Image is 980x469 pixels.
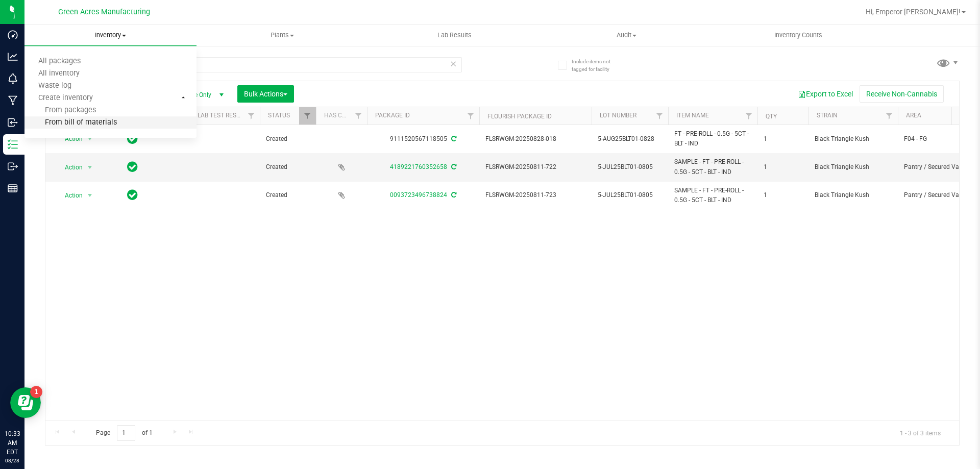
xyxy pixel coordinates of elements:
[881,107,898,125] a: Filter
[866,8,961,16] span: Hi, Emperor [PERSON_NAME]!
[764,134,802,144] span: 1
[450,191,456,199] span: Sync from Compliance System
[892,425,949,440] span: 1 - 3 of 3 items
[84,132,96,146] span: select
[761,31,836,40] span: Inventory Counts
[485,162,585,172] span: FLSRWGM-20250811-722
[450,163,456,170] span: Sync from Compliance System
[904,162,968,172] span: Pantry / Secured Vault
[766,113,777,120] a: Qty
[674,129,751,149] span: FT - PRE-ROLL - 0.5G - 5CT - BLT - IND
[815,134,892,144] span: Black Triangle Kush
[904,134,968,144] span: F04 - FG
[127,188,138,202] span: In Sync
[350,107,367,125] a: Filter
[299,107,316,125] a: Filter
[5,457,20,464] p: 08/28
[764,162,802,172] span: 1
[8,139,18,150] inline-svg: Inventory
[600,112,636,119] a: Lot Number
[598,162,662,172] span: 5-JUL25BLT01-0805
[24,118,117,127] span: From bill of materials
[906,112,921,119] a: Area
[674,157,751,177] span: SAMPLE - FT - PRE-ROLL - 0.5G - 5CT - BLT - IND
[8,117,18,128] inline-svg: Inbound
[58,8,150,16] span: Green Acres Manufacturing
[541,24,713,46] a: Audit
[741,107,757,125] a: Filter
[390,191,447,199] a: 0093723496738824
[244,90,287,98] span: Bulk Actions
[450,57,457,70] span: Clear
[676,112,709,119] a: Item Name
[572,58,623,73] span: Include items not tagged for facility
[424,31,485,40] span: Lab Results
[791,85,860,103] button: Export to Excel
[24,82,85,90] span: Waste log
[24,24,197,46] a: Inventory All packages All inventory Waste log Create inventory From packages From bill of materials
[87,425,161,441] span: Page of 1
[485,134,585,144] span: FLSRWGM-20250828-018
[237,85,294,103] button: Bulk Actions
[390,163,447,170] a: 4189221760352658
[56,132,83,146] span: Action
[127,160,138,174] span: In Sync
[8,95,18,106] inline-svg: Manufacturing
[24,31,197,40] span: Inventory
[369,24,541,46] a: Lab Results
[84,188,96,203] span: select
[541,31,712,40] span: Audit
[24,106,96,115] span: From packages
[8,52,18,62] inline-svg: Analytics
[5,429,20,457] p: 10:33 AM EDT
[487,113,552,120] a: Flourish Package ID
[24,57,94,66] span: All packages
[197,31,368,40] span: Plants
[166,112,246,119] a: External Lab Test Result
[651,107,668,125] a: Filter
[8,183,18,193] inline-svg: Reports
[117,425,135,441] input: 1
[485,190,585,200] span: FLSRWGM-20250811-723
[462,107,479,125] a: Filter
[713,24,885,46] a: Inventory Counts
[8,30,18,40] inline-svg: Dashboard
[365,134,481,144] div: 9111520567118505
[56,188,83,203] span: Action
[268,112,290,119] a: Status
[904,190,968,200] span: Pantry / Secured Vault
[266,162,310,172] span: Created
[266,134,310,144] span: Created
[815,190,892,200] span: Black Triangle Kush
[764,190,802,200] span: 1
[598,190,662,200] span: 5-JUL25BLT01-0805
[316,107,367,125] th: Has COA
[815,162,892,172] span: Black Triangle Kush
[8,73,18,84] inline-svg: Monitoring
[24,94,107,103] span: Create inventory
[84,160,96,175] span: select
[243,107,260,125] a: Filter
[450,135,456,142] span: Sync from Compliance System
[127,132,138,146] span: In Sync
[598,134,662,144] span: 5-AUG25BLT01-0828
[10,387,41,418] iframe: Resource center
[266,190,310,200] span: Created
[8,161,18,171] inline-svg: Outbound
[30,386,42,398] iframe: Resource center unread badge
[197,24,369,46] a: Plants
[56,160,83,175] span: Action
[45,57,462,72] input: Search Package ID, Item Name, SKU, Lot or Part Number...
[817,112,838,119] a: Strain
[674,186,751,205] span: SAMPLE - FT - PRE-ROLL - 0.5G - 5CT - BLT - IND
[375,112,410,119] a: Package ID
[24,69,93,78] span: All inventory
[860,85,944,103] button: Receive Non-Cannabis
